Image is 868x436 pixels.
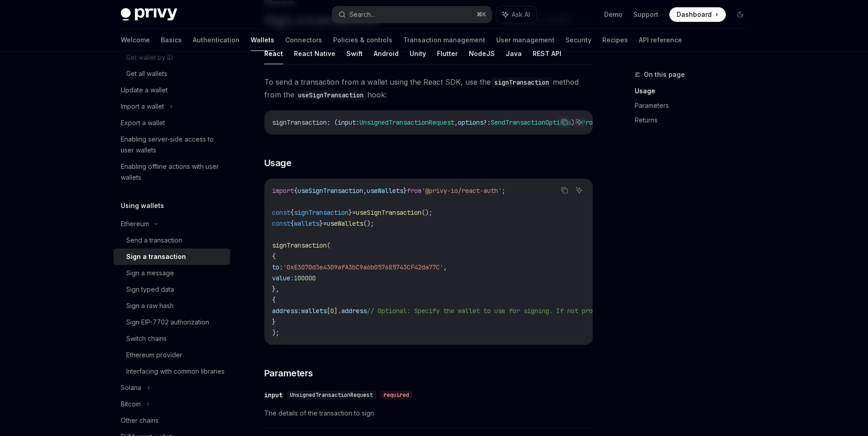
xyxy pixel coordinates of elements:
[367,307,728,315] span: // Optional: Specify the wallet to use for signing. If not provided, the first wallet will be used.
[272,118,327,127] span: signTransaction
[573,116,585,128] button: Ask AI
[285,29,322,51] a: Connectors
[454,118,458,127] span: ,
[272,307,301,315] span: address:
[349,9,375,20] div: Search...
[272,285,279,293] span: },
[380,390,413,400] div: required
[126,235,182,246] div: Send a transaction
[635,113,755,127] a: Returns
[113,314,230,330] a: Sign EIP-7702 authorization
[565,29,591,51] a: Security
[264,390,282,400] div: input
[121,117,165,128] div: Export a wallet
[121,399,141,410] div: Bitcoin
[327,219,363,228] span: useWallets
[113,298,230,314] a: Sign a raw hash
[126,317,209,328] div: Sign EIP-7702 authorization
[113,66,230,82] a: Get all wallets
[334,307,341,315] span: ].
[294,90,367,100] code: useSignTransaction
[272,274,294,282] span: value:
[338,118,356,127] span: input
[496,6,536,23] button: Ask AI
[602,29,628,51] a: Recipes
[330,307,334,315] span: 0
[677,10,712,19] span: Dashboard
[533,43,561,64] button: REST API
[126,366,225,377] div: Interfacing with common libraries
[264,43,283,64] button: React
[161,29,182,51] a: Basics
[121,218,149,229] div: Ethereum
[483,118,491,127] span: ?:
[121,134,225,156] div: Enabling server-side access to user wallets
[113,131,230,158] a: Enabling server-side access to user wallets
[367,187,403,195] span: useWallets
[264,408,593,419] span: The details of the transaction to sign.
[403,187,407,195] span: }
[352,208,356,217] span: =
[113,248,230,265] a: Sign a transaction
[126,333,167,344] div: Switch chains
[290,219,294,228] span: {
[126,268,174,279] div: Sign a message
[294,219,319,228] span: wallets
[290,208,294,217] span: {
[469,43,495,64] button: NodeJS
[294,43,335,64] button: React Native
[644,69,685,80] span: On this page
[121,415,159,426] div: Other chains
[360,118,454,127] span: UnsignedTransactionRequest
[121,161,225,183] div: Enabling offline actions with user wallets
[604,10,622,19] a: Demo
[559,184,570,196] button: Copy the contents from the code block
[121,101,164,112] div: Import a wallet
[356,208,421,217] span: useSignTransaction
[410,43,426,64] button: Unity
[363,187,367,195] span: ,
[363,219,374,228] span: ();
[502,187,505,195] span: ;
[374,43,399,64] button: Android
[294,187,298,195] span: {
[733,7,748,22] button: Toggle dark mode
[121,382,141,393] div: Solana
[272,241,327,249] span: signTransaction
[290,391,373,399] span: UnsignedTransactionRequest
[639,29,682,51] a: API reference
[264,367,313,380] span: Parameters
[113,82,230,98] a: Update a wallet
[633,10,658,19] a: Support
[272,187,294,195] span: import
[294,208,349,217] span: signTransaction
[332,6,492,23] button: Search...⌘K
[294,274,316,282] span: 100000
[491,118,571,127] span: SendTransactionOptions
[559,116,570,128] button: Copy the contents from the code block
[272,252,276,260] span: {
[496,29,555,51] a: User management
[635,98,755,113] a: Parameters
[126,284,174,295] div: Sign typed data
[272,318,276,326] span: }
[121,29,150,51] a: Welcome
[113,265,230,281] a: Sign a message
[349,208,352,217] span: }
[283,263,443,271] span: '0xE3070d3e4309afA3bC9a6b057685743CF42da77C'
[477,11,486,18] span: ⌘ K
[327,118,338,127] span: : (
[264,157,292,169] span: Usage
[113,232,230,248] a: Send a transaction
[126,251,186,262] div: Sign a transaction
[298,187,363,195] span: useSignTransaction
[272,296,276,304] span: {
[512,10,530,19] span: Ask AI
[346,43,363,64] button: Swift
[126,350,182,360] div: Ethereum provider
[113,115,230,131] a: Export a wallet
[193,29,240,51] a: Authentication
[491,77,553,87] code: signTransaction
[403,29,485,51] a: Transaction management
[264,76,593,101] span: To send a transaction from a wallet using the React SDK, use the method from the hook:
